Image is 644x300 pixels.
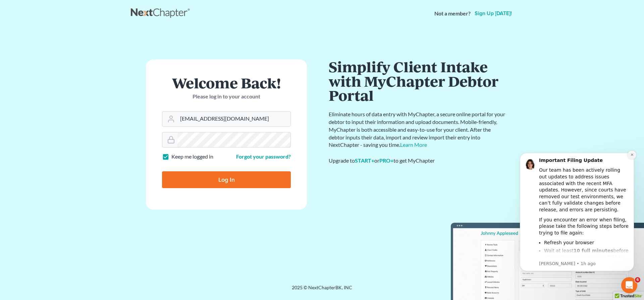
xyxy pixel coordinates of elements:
[131,284,513,296] div: 2025 © NextChapterBK, INC
[434,10,471,17] strong: Not a member?
[329,59,506,102] h1: Simplify Client Intake with MyChapter Debtor Portal
[329,157,506,165] div: Upgrade to or to get MyChapter
[162,76,291,90] h1: Welcome Back!
[635,277,640,283] span: 6
[510,144,644,297] iframe: Intercom notifications message
[621,277,637,293] iframe: Intercom live chat
[329,111,506,149] p: Eliminate hours of data entry with MyChapter, a secure online portal for your debtor to input the...
[162,171,291,188] input: Log In
[473,11,513,16] a: Sign up [DATE]!
[162,93,291,100] p: Please log in to your account
[171,153,213,161] label: Keep me logged in
[177,112,290,126] input: Email Address
[355,157,374,164] a: START+
[400,141,427,148] a: Learn More
[379,157,393,164] a: PRO+
[236,153,291,160] a: Forgot your password?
